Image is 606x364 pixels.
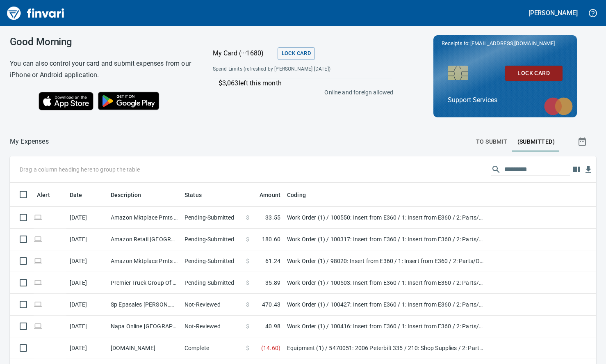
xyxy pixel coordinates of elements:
p: My Expenses [10,137,49,147]
span: Alert [37,190,61,200]
span: Status [185,190,202,200]
span: Amount [260,190,280,200]
span: 35.89 [265,279,280,287]
td: Pending-Submitted [181,272,243,294]
span: $ [246,300,249,309]
span: 61.24 [265,257,280,265]
td: Premier Truck Group Of Portland OR [107,272,181,294]
span: Online transaction [34,258,42,263]
td: Pending-Submitted [181,250,243,272]
span: Status [185,190,212,200]
td: Not-Reviewed [181,294,243,316]
button: Choose columns to display [570,163,582,176]
td: [DATE] [66,207,107,229]
button: Download table [582,164,595,176]
td: [DATE] [66,316,107,337]
img: mastercard.svg [540,93,577,119]
span: 180.60 [262,235,280,243]
td: [DATE] [66,229,107,250]
h5: [PERSON_NAME] [529,9,578,17]
p: Online and foreign allowed [206,88,394,96]
p: Drag a column heading here to group the table [20,165,140,174]
td: Equipment (1) / 5470051: 2006 Peterbilt 335 / 210: Shop Supplies / 2: Parts/Other [284,337,489,359]
p: $3,063 left this month [219,78,392,88]
button: Lock Card [505,66,563,81]
span: Online transaction [34,280,42,285]
img: Download on the App Store [39,92,93,110]
span: 33.55 [265,213,280,222]
td: Napa Online [GEOGRAPHIC_DATA] [GEOGRAPHIC_DATA] [107,316,181,337]
span: 470.43 [262,300,280,309]
span: 40.98 [265,322,280,330]
p: Support Services [448,95,563,105]
span: Alert [37,190,50,200]
span: Coding [287,190,317,200]
td: Amazon Retail [GEOGRAPHIC_DATA] [GEOGRAPHIC_DATA] [107,229,181,250]
span: Online transaction [34,302,42,307]
td: Work Order (1) / 100503: Insert from E360 / 1: Insert from E360 / 2: Parts/Other [284,272,489,294]
button: [PERSON_NAME] [526,7,580,19]
h6: You can also control your card and submit expenses from our iPhone or Android application. [10,58,192,81]
span: Date [70,190,82,200]
td: [DOMAIN_NAME] [107,337,181,359]
span: $ [246,322,249,330]
span: Online transaction [34,215,42,220]
td: Pending-Submitted [181,229,243,250]
td: [DATE] [66,250,107,272]
td: Work Order (1) / 100317: Insert from E360 / 1: Insert from E360 / 2: Parts/Other [284,229,489,250]
td: Amazon Mktplace Pmts [DOMAIN_NAME][URL] WA [107,250,181,272]
span: $ [246,213,249,222]
td: Work Order (1) / 98020: Insert from E360 / 1: Insert from E360 / 2: Parts/Other [284,250,489,272]
td: Work Order (1) / 100550: Insert from E360 / 1: Insert from E360 / 2: Parts/Other [284,207,489,229]
span: ( 14.60 ) [261,344,280,352]
span: Date [70,190,93,200]
span: Lock Card [282,49,311,58]
span: [EMAIL_ADDRESS][DOMAIN_NAME] [469,39,556,47]
img: Finvari [5,3,66,23]
td: Not-Reviewed [181,316,243,337]
td: Pending-Submitted [181,207,243,229]
button: Show transactions within a particular date range [570,132,596,151]
span: $ [246,257,249,265]
img: Get it on Google Play [93,87,164,114]
h3: Good Morning [10,36,192,48]
span: Coding [287,190,306,200]
td: Amazon Mktplace Pmts [DOMAIN_NAME][URL] WA [107,207,181,229]
span: Amount [249,190,280,200]
span: Description [111,190,141,200]
p: Receipts to: [442,39,569,48]
td: [DATE] [66,337,107,359]
span: Description [111,190,152,200]
span: Online transaction [34,323,42,329]
span: $ [246,344,249,352]
td: [DATE] [66,272,107,294]
p: My Card (···1680) [213,48,274,58]
span: (Submitted) [517,137,555,147]
td: Sp Epasales [PERSON_NAME] [GEOGRAPHIC_DATA] [107,294,181,316]
span: $ [246,279,249,287]
td: Complete [181,337,243,359]
span: Online transaction [34,236,42,242]
span: To Submit [476,137,508,147]
td: Work Order (1) / 100427: Insert from E360 / 1: Insert from E360 / 2: Parts/Other [284,294,489,316]
td: Work Order (1) / 100416: Insert from E360 / 1: Insert from E360 / 2: Parts/Other [284,316,489,337]
nav: breadcrumb [10,137,49,147]
span: Lock Card [512,68,556,78]
span: $ [246,235,249,243]
button: Lock Card [278,47,315,60]
td: [DATE] [66,294,107,316]
span: Spend Limits (refreshed by [PERSON_NAME] [DATE]) [213,65,361,73]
